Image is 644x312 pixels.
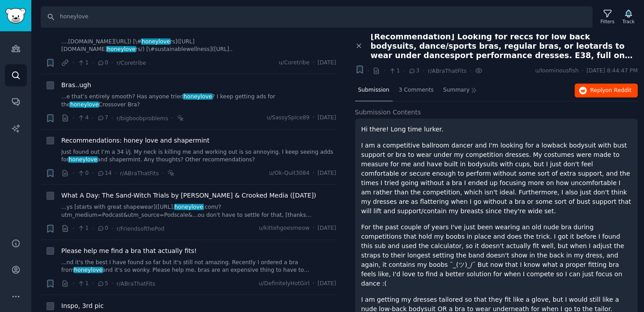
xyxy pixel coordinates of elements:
[601,18,614,25] div: Filters
[535,67,579,75] span: u/loominousfish
[428,68,466,74] span: r/ABraThatFits
[77,224,89,232] span: 1
[111,279,113,288] span: ·
[318,114,336,122] span: [DATE]
[279,59,309,67] span: u/Coretribe
[97,169,112,177] span: 14
[61,191,316,200] a: What A Day: The Sand-Witch Trials by [PERSON_NAME] & Crooked Media ([DATE])
[77,114,89,122] span: 4
[61,148,336,164] a: Just found out I’m a 34 i/j. My neck is killing me and working out is so annoying. I keep seeing ...
[587,67,638,75] span: [DATE] 8:44:47 PM
[183,93,213,100] span: honeylove
[368,66,369,76] span: ·
[623,18,635,25] div: Track
[92,279,93,288] span: ·
[69,101,99,108] span: honeylove
[318,169,336,177] span: [DATE]
[61,80,91,90] a: Bras..ugh
[582,67,584,75] span: ·
[259,280,310,288] span: u/DefinitelyHotGirl
[61,93,336,109] a: ...e that’s entirely smooth? Has anyone triedhoneylove? I keep getting ads for thehoneyloveCrosso...
[92,224,93,233] span: ·
[116,226,164,232] span: r/FriendsofthePod
[5,8,26,24] img: GummySearch logo
[92,169,93,178] span: ·
[97,280,108,288] span: 5
[92,58,93,67] span: ·
[77,280,89,288] span: 1
[470,66,471,76] span: ·
[355,108,421,117] span: Submission Contents
[590,87,631,95] span: Reply
[72,169,74,178] span: ·
[423,66,424,76] span: ·
[171,114,173,123] span: ·
[61,259,336,274] a: ...nd it's the best I have found so far but it's still not amazing. Recently I ordered a bra from...
[106,46,136,52] span: honeylove
[361,141,632,216] p: I am a competitive ballroom dancer and I'm looking for a lowback bodysuit with bust support or br...
[313,114,314,122] span: ·
[313,224,314,232] span: ·
[61,301,104,311] a: Inspo, 3rd pic
[619,8,638,26] button: Track
[68,156,98,163] span: honeylove
[269,169,309,177] span: u/Ok-Quit3084
[162,169,164,178] span: ·
[358,86,390,94] span: Submission
[111,224,113,233] span: ·
[318,59,336,67] span: [DATE]
[111,114,113,123] span: ·
[399,86,434,94] span: 3 Comments
[361,125,632,134] p: Hi there! Long time lurker.
[371,32,638,60] span: [Recommendation] Looking for reccs for low back bodysuits, dance/sports bras, regular bras, or le...
[41,6,593,28] input: Search Keyword
[77,169,89,177] span: 0
[383,66,385,76] span: ·
[111,58,113,67] span: ·
[313,169,314,177] span: ·
[97,224,108,232] span: 0
[120,170,159,177] span: r/ABraThatFits
[318,224,336,232] span: [DATE]
[97,114,108,122] span: 7
[174,204,204,210] span: honeylove
[73,267,103,273] span: honeylove
[389,67,400,75] span: 1
[313,59,314,67] span: ·
[408,67,419,75] span: 3
[141,38,171,45] span: honeylove
[92,114,93,123] span: ·
[318,280,336,288] span: [DATE]
[313,280,314,288] span: ·
[97,59,108,67] span: 0
[72,224,74,233] span: ·
[72,114,74,123] span: ·
[361,223,632,288] p: For the past couple of years I've just been wearing an old nude bra during competitions that hold...
[443,86,470,94] span: Summary
[61,38,336,54] a: ....[DOMAIN_NAME][URL]) [\#honeylovers]([URL][DOMAIN_NAME]honeylovers/) [\#sustainablewellness]([...
[267,114,309,122] span: u/SassySpice89
[77,59,89,67] span: 1
[606,87,631,93] span: on Reddit
[72,279,74,288] span: ·
[403,66,405,76] span: ·
[61,246,197,256] a: Please help me find a bra that actually fits!
[259,224,309,232] span: u/kittehgoesmeow
[116,115,168,122] span: r/bigboobproblems
[72,58,74,67] span: ·
[61,203,336,219] a: ...ys [starts with great shapewear]([URL].honeylove.com/?utm_medium=Podcast&utm_source=Podscale&....
[115,169,117,178] span: ·
[116,60,146,66] span: r/Coretribe
[575,84,638,98] button: Replyon Reddit
[61,136,209,145] a: Recommendations: honey love and shapermint
[116,281,155,287] span: r/ABraThatFits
